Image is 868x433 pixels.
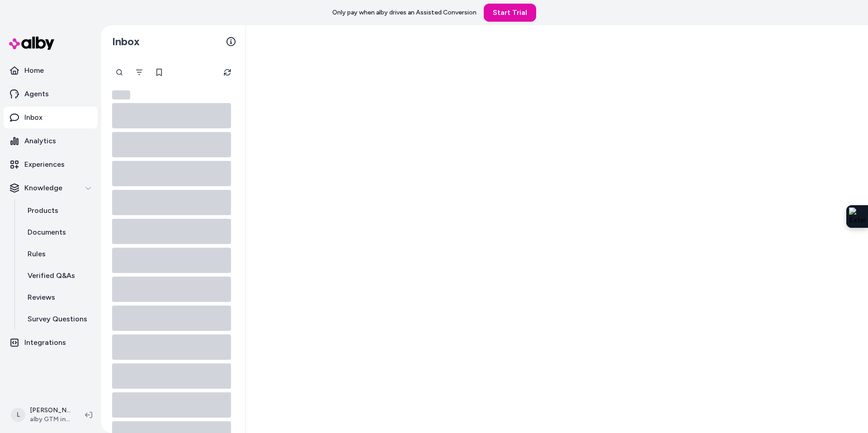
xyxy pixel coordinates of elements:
[484,4,536,22] a: Start Trial
[112,35,140,48] h2: Inbox
[19,287,98,308] a: Reviews
[4,60,98,81] a: Home
[24,159,65,170] p: Experiences
[24,65,44,76] p: Home
[9,37,54,50] img: alby Logo
[24,89,49,99] p: Agents
[28,227,66,238] p: Documents
[28,249,46,259] p: Rules
[19,308,98,330] a: Survey Questions
[28,205,58,216] p: Products
[28,314,87,325] p: Survey Questions
[19,243,98,265] a: Rules
[218,63,236,81] button: Refresh
[19,265,98,287] a: Verified Q&As
[24,136,56,146] p: Analytics
[19,200,98,221] a: Products
[28,270,75,281] p: Verified Q&As
[28,292,55,303] p: Reviews
[24,337,66,348] p: Integrations
[4,130,98,152] a: Analytics
[849,207,865,226] img: Extension Icon
[19,221,98,243] a: Documents
[130,63,148,81] button: Filter
[4,177,98,199] button: Knowledge
[4,107,98,128] a: Inbox
[30,415,71,424] span: alby GTM internal
[24,112,42,123] p: Inbox
[5,400,78,429] button: L[PERSON_NAME]alby GTM internal
[30,406,71,415] p: [PERSON_NAME]
[24,183,62,193] p: Knowledge
[11,408,25,422] span: L
[332,8,476,17] p: Only pay when alby drives an Assisted Conversion
[4,154,98,175] a: Experiences
[4,83,98,105] a: Agents
[4,332,98,353] a: Integrations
